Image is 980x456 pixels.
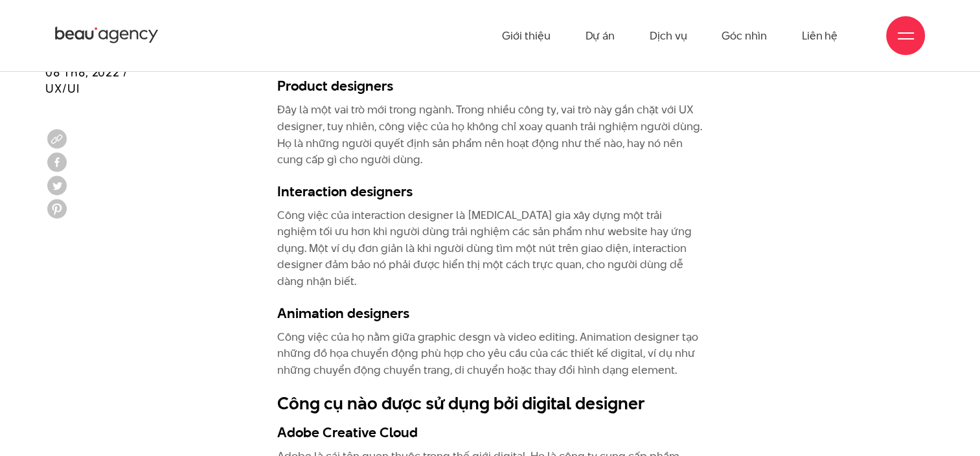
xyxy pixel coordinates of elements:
span: 08 Th8, 2022 / UX/UI [45,65,128,97]
h3: Animation designers [277,303,703,323]
p: Công việc của interaction designer là [MEDICAL_DATA] gia xây dựng một trải nghiệm tối ưu hơn khi ... [277,207,703,290]
p: Đây là một vai trò mới trong ngành. Trong nhiều công ty, vai trò này gắn chặt với UX designer, tu... [277,102,703,168]
p: Công việc của họ nằm giữa graphic desgn và video editing. Animation designer tạo những đồ họa chu... [277,329,703,379]
h3: Product designers [277,76,703,95]
h2: Công cụ nào được sử dụng bởi digital designer [277,391,703,416]
h3: Adobe Creative Cloud [277,422,703,442]
h3: Interaction designers [277,181,703,201]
